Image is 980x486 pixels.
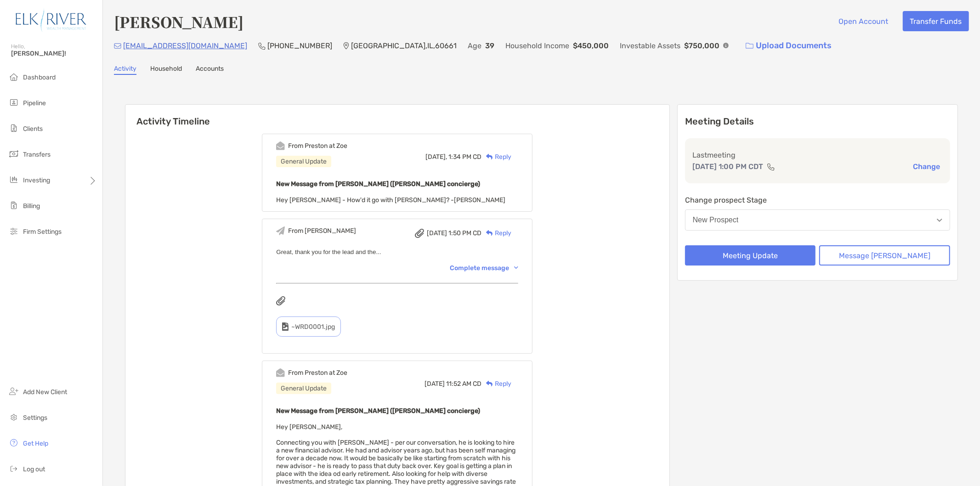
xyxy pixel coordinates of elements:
[196,65,224,75] a: Accounts
[258,42,266,50] img: Phone Icon
[485,40,494,51] p: 39
[740,36,838,56] a: Upload Documents
[746,43,753,49] img: button icon
[276,296,285,305] img: attachments
[482,379,511,389] div: Reply
[276,196,505,204] span: Hey [PERSON_NAME] - How'd it go with [PERSON_NAME]? -[PERSON_NAME]
[937,219,942,222] img: Open dropdown arrow
[482,228,511,238] div: Reply
[23,388,67,396] span: Add New Client
[685,245,816,266] button: Meeting Update
[486,381,493,387] img: Reply icon
[685,209,950,231] button: New Prospect
[114,65,136,75] a: Activity
[8,97,19,108] img: pipeline icon
[23,99,46,107] span: Pipeline
[8,71,19,82] img: dashboard icon
[573,40,609,51] p: $450,000
[486,230,493,236] img: Reply icon
[123,40,247,51] p: [EMAIL_ADDRESS][DOMAIN_NAME]
[288,142,347,150] div: From Preston at Zoe
[8,174,19,185] img: investing icon
[692,161,763,172] p: [DATE] 1:00 PM CDT
[276,226,285,235] img: Event icon
[351,40,457,51] p: [GEOGRAPHIC_DATA] , IL , 60661
[23,465,45,473] span: Log out
[276,383,331,394] div: General Update
[23,440,48,447] span: Get Help
[276,249,381,255] span: Great, thank you for the lead and the...
[486,154,493,160] img: Reply icon
[832,11,895,31] button: Open Account
[685,194,950,206] p: Change prospect Stage
[23,414,47,422] span: Settings
[446,380,482,388] span: 11:52 AM CD
[291,323,335,331] span: ~WRD0001.jpg
[276,407,480,415] b: New Message from [PERSON_NAME] ([PERSON_NAME] concierge)
[8,123,19,134] img: clients icon
[8,200,19,211] img: billing icon
[288,227,356,235] div: From [PERSON_NAME]
[819,245,950,266] button: Message [PERSON_NAME]
[692,149,943,161] p: Last meeting
[114,43,121,49] img: Email Icon
[8,463,19,474] img: logout icon
[723,43,729,48] img: Info Icon
[8,386,19,397] img: add_new_client icon
[910,162,943,171] button: Change
[505,40,569,51] p: Household Income
[288,369,347,377] div: From Preston at Zoe
[23,73,56,81] span: Dashboard
[482,152,511,162] div: Reply
[282,322,289,331] img: type
[8,148,19,159] img: transfers icon
[114,11,244,32] h4: [PERSON_NAME]
[684,40,719,51] p: $750,000
[11,50,97,57] span: [PERSON_NAME]!
[448,153,482,161] span: 1:34 PM CD
[8,437,19,448] img: get-help icon
[450,264,518,272] div: Complete message
[23,125,43,133] span: Clients
[693,216,739,224] div: New Prospect
[8,412,19,423] img: settings icon
[276,156,331,167] div: General Update
[767,163,775,170] img: communication type
[685,116,950,127] p: Meeting Details
[23,151,51,158] span: Transfers
[514,266,518,269] img: Chevron icon
[8,226,19,237] img: firm-settings icon
[903,11,969,31] button: Transfer Funds
[23,228,62,236] span: Firm Settings
[11,4,91,37] img: Zoe Logo
[276,368,285,377] img: Event icon
[448,229,482,237] span: 1:50 PM CD
[468,40,482,51] p: Age
[343,42,349,50] img: Location Icon
[415,229,424,238] img: attachment
[425,153,447,161] span: [DATE],
[150,65,182,75] a: Household
[23,202,40,210] span: Billing
[276,180,480,188] b: New Message from [PERSON_NAME] ([PERSON_NAME] concierge)
[427,229,447,237] span: [DATE]
[276,141,285,150] img: Event icon
[267,40,332,51] p: [PHONE_NUMBER]
[620,40,680,51] p: Investable Assets
[425,380,445,388] span: [DATE]
[125,105,669,127] h6: Activity Timeline
[23,176,50,184] span: Investing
